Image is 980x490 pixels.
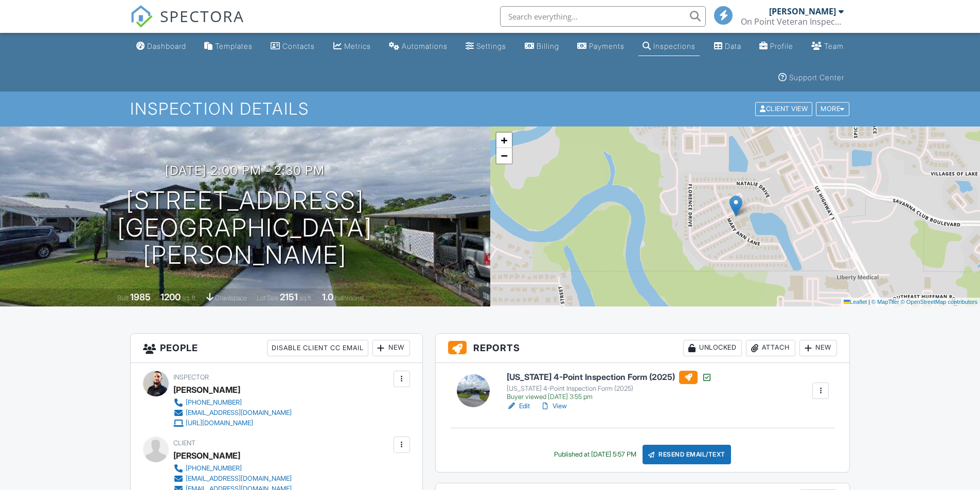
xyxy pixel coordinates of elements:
div: Profile [770,42,793,50]
h3: Reports [436,334,850,363]
a: [PHONE_NUMBER] [173,397,292,408]
a: Contacts [266,37,319,56]
div: Metrics [344,42,371,50]
div: [EMAIL_ADDRESS][DOMAIN_NAME] [186,475,292,483]
a: Settings [461,37,510,56]
a: Zoom out [496,148,512,164]
div: [EMAIL_ADDRESS][DOMAIN_NAME] [186,409,292,417]
div: Disable Client CC Email [267,340,368,356]
a: Client View [754,104,815,112]
a: Leaflet [844,299,867,305]
div: Automations [402,42,448,50]
a: [EMAIL_ADDRESS][DOMAIN_NAME] [173,408,292,418]
span: | [868,299,870,305]
a: Templates [200,37,257,56]
div: Published at [DATE] 5:57 PM [554,450,636,459]
div: Templates [215,42,253,50]
a: Dashboard [132,37,190,56]
div: [PHONE_NUMBER] [186,464,242,473]
img: The Best Home Inspection Software - Spectora [130,5,153,28]
div: New [799,340,837,356]
a: Zoom in [496,133,512,148]
a: © OpenStreetMap contributors [901,299,977,305]
h1: [STREET_ADDRESS] [GEOGRAPHIC_DATA][PERSON_NAME] [16,187,474,268]
span: − [501,149,507,162]
span: + [501,134,507,147]
a: Inspections [638,37,700,56]
div: More [816,102,849,116]
div: 2151 [280,292,298,302]
a: [URL][DOMAIN_NAME] [173,418,292,428]
div: Support Center [789,73,844,82]
img: Marker [729,195,742,216]
span: Inspector [173,373,209,381]
div: [PERSON_NAME] [173,448,240,463]
div: Payments [589,42,625,50]
a: View [540,401,567,411]
a: Payments [573,37,629,56]
h1: Inspection Details [130,100,850,118]
div: [URL][DOMAIN_NAME] [186,419,253,427]
a: © MapTiler [871,299,899,305]
a: Team [807,37,848,56]
div: [PERSON_NAME] [769,6,836,16]
div: Attach [746,340,795,356]
a: Support Center [774,68,848,87]
div: [PHONE_NUMBER] [186,398,242,407]
div: Client View [755,102,812,116]
div: 1985 [130,292,151,302]
div: Unlocked [683,340,742,356]
span: bathrooms [335,294,364,302]
span: SPECTORA [160,5,244,27]
div: Dashboard [147,42,186,50]
div: Inspections [653,42,696,50]
div: Billing [537,42,559,50]
div: 1.0 [322,292,333,302]
a: Data [710,37,745,56]
a: Metrics [329,37,375,56]
div: [PERSON_NAME] [173,382,240,397]
span: sq. ft. [182,294,197,302]
div: Contacts [282,42,315,50]
div: Buyer viewed [DATE] 3:55 pm [507,393,712,401]
span: crawlspace [215,294,247,302]
div: [US_STATE] 4-Point Inspection Form (2025) [507,385,712,393]
div: 1200 [161,292,181,302]
input: Search everything... [500,6,706,27]
a: Edit [507,401,530,411]
a: Automations (Basic) [385,37,452,56]
a: Billing [521,37,563,56]
a: [EMAIL_ADDRESS][DOMAIN_NAME] [173,474,292,484]
div: New [372,340,410,356]
h3: [DATE] 2:00 pm - 2:30 pm [165,164,325,177]
a: Company Profile [755,37,797,56]
a: [US_STATE] 4-Point Inspection Form (2025) [US_STATE] 4-Point Inspection Form (2025) Buyer viewed ... [507,371,712,402]
span: sq.ft. [299,294,312,302]
a: [PHONE_NUMBER] [173,463,292,474]
div: Team [824,42,844,50]
a: SPECTORA [130,14,244,35]
span: Lot Size [257,294,278,302]
h3: People [131,334,422,363]
div: Settings [476,42,506,50]
span: Built [117,294,129,302]
span: Client [173,439,195,447]
div: Resend Email/Text [643,445,731,464]
div: On Point Veteran Inspections LLC [741,16,844,27]
h6: [US_STATE] 4-Point Inspection Form (2025) [507,371,712,384]
div: Data [725,42,741,50]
